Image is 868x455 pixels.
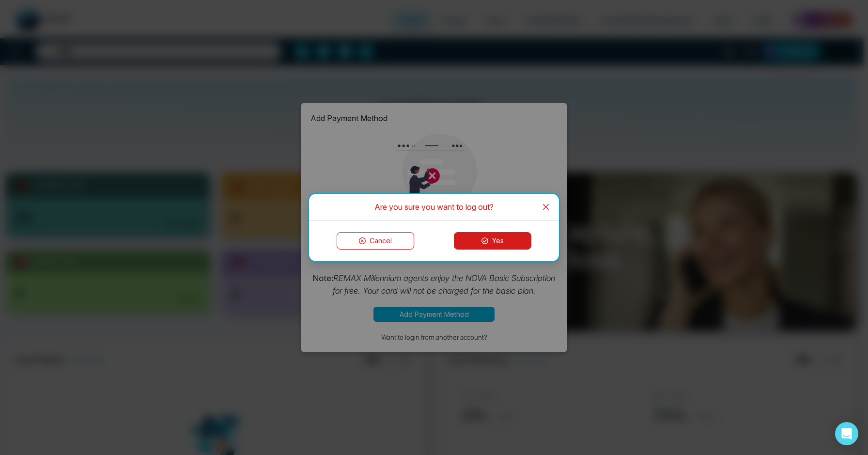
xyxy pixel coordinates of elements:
[835,422,858,445] div: Open Intercom Messenger
[337,232,414,250] button: Cancel
[542,203,550,211] span: close
[533,194,559,220] button: Close
[454,232,531,250] button: Yes
[321,202,547,212] div: Are you sure you want to log out?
